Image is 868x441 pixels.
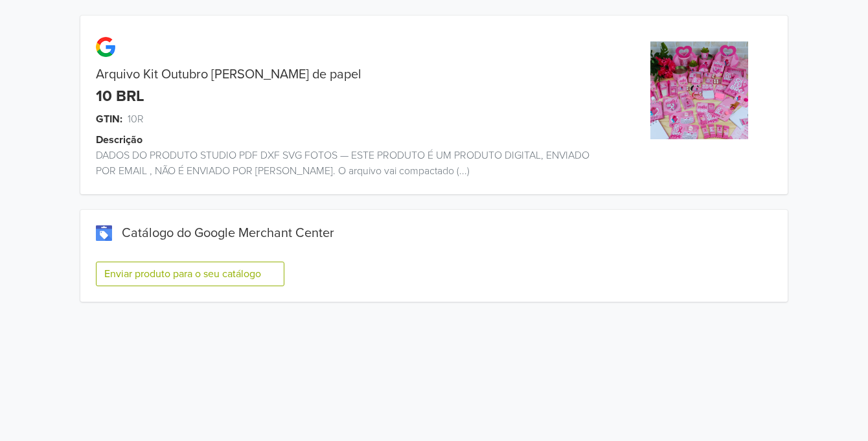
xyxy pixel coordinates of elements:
div: DADOS DO PRODUTO STUDIO PDF DXF SVG FOTOS — ESTE PRODUTO É UM PRODUTO DIGITAL, ENVIADO POR EMAIL ... [80,148,611,179]
button: Enviar produto para o seu catálogo [96,262,284,286]
div: Descrição [96,132,626,148]
div: 10 BRL [96,87,144,106]
div: Arquivo Kit Outubro [PERSON_NAME] de papel [80,67,611,82]
span: 10R [128,111,144,127]
img: product_image [650,41,748,139]
div: Catálogo do Google Merchant Center [96,225,772,241]
span: GTIN: [96,111,122,127]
